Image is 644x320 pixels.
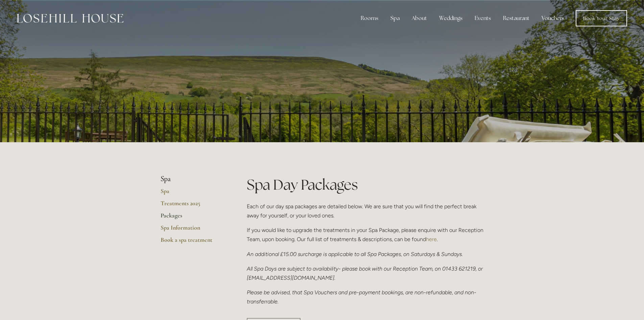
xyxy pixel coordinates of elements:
[536,12,570,25] a: Vouchers
[406,12,432,25] div: About
[247,175,484,195] h1: Spa Day Packages
[247,202,484,220] p: Each of our day spa packages are detailed below. We are sure that you will find the perfect break...
[161,187,225,199] a: Spa
[161,236,225,248] a: Book a spa treatment
[426,236,437,242] a: here
[434,12,468,25] div: Weddings
[161,199,225,212] a: Treatments 2025
[498,12,535,25] div: Restaurant
[161,175,225,184] li: Spa
[247,289,476,305] em: Please be advised, that Spa Vouchers and pre-payment bookings, are non-refundable, and non-transf...
[355,12,384,25] div: Rooms
[161,224,225,236] a: Spa Information
[247,226,484,244] p: If you would like to upgrade the treatments in your Spa Package, please enquire with our Receptio...
[161,212,225,224] a: Packages
[469,12,496,25] div: Events
[576,10,627,26] a: Book Your Stay
[385,12,405,25] div: Spa
[247,251,463,257] em: An additional £15.00 surcharge is applicable to all Spa Packages, on Saturdays & Sundays.
[17,14,123,23] img: Losehill House
[247,265,484,281] em: All Spa Days are subject to availability- please book with our Reception Team, on 01433 621219, o...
